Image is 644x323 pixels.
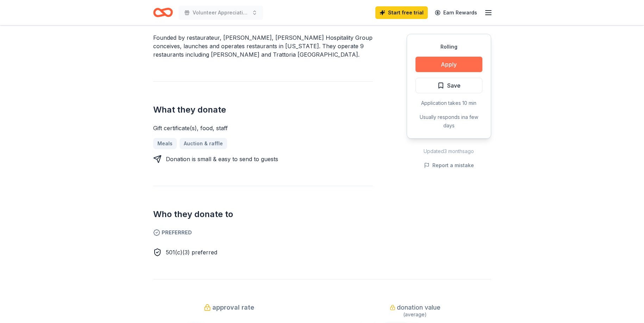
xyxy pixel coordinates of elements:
[166,155,278,163] div: Donation is small & easy to send to guests
[447,81,461,90] span: Save
[415,78,482,93] button: Save
[153,104,373,115] h2: What they donate
[375,6,428,19] a: Start free trial
[415,57,482,72] button: Apply
[193,8,249,17] span: Volunteer Appreciation Night
[397,302,440,313] span: donation value
[166,249,217,256] span: 501(c)(3) preferred
[431,6,481,19] a: Earn Rewards
[153,4,173,21] a: Home
[180,138,227,149] a: Auction & raffle
[153,138,177,149] a: Meals
[424,161,474,170] button: Report a mistake
[153,33,373,59] div: Founded by restaurateur, [PERSON_NAME], [PERSON_NAME] Hospitality Group conceives, launches and o...
[179,6,263,20] button: Volunteer Appreciation Night
[415,99,482,107] div: Application takes 10 min
[212,302,254,313] span: approval rate
[407,147,491,156] div: Updated 3 months ago
[415,113,482,130] div: Usually responds in a few days
[153,124,373,132] div: Gift certificate(s), food, staff
[153,209,373,220] h2: Who they donate to
[415,43,482,51] div: Rolling
[339,310,491,319] div: (average)
[153,228,373,237] span: Preferred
